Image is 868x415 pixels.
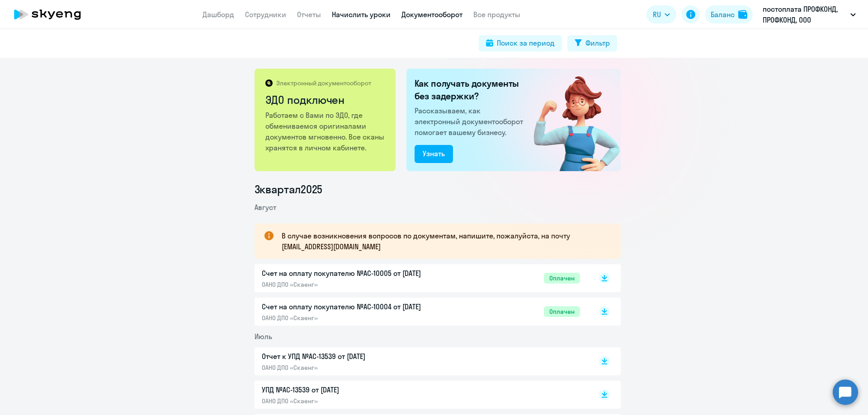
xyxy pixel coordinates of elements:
[473,10,520,19] a: Все продукты
[262,301,580,322] a: Счет на оплату покупателю №AC-10004 от [DATE]ОАНО ДПО «Скаенг»Оплачен
[544,273,580,284] span: Оплачен
[262,314,452,322] p: ОАНО ДПО «Скаенг»
[262,301,452,312] p: Счет на оплату покупателю №AC-10004 от [DATE]
[415,145,453,163] button: Узнать
[262,384,580,405] a: УПД №AC-13539 от [DATE]ОАНО ДПО «Скаенг»
[276,79,371,87] p: Электронный документооборот
[758,4,860,25] button: постоплата ПРОФКОНД, ПРОФКОНД, ООО
[401,10,462,19] a: Документооборот
[653,9,661,20] span: RU
[262,397,452,405] p: ОАНО ДПО «Скаенг»
[711,9,735,20] div: Баланс
[415,105,527,138] p: Рассказываем, как электронный документооборот помогает вашему бизнесу.
[203,10,234,19] a: Дашборд
[567,35,617,51] button: Фильтр
[497,37,555,48] div: Поиск за период
[245,10,286,19] a: Сотрудники
[262,268,452,279] p: Счет на оплату покупателю №AC-10005 от [DATE]
[262,351,580,372] a: Отчет к УПД №AC-13539 от [DATE]ОАНО ДПО «Скаенг»
[262,280,452,289] p: ОАНО ДПО «Скаенг»
[519,69,621,171] img: connected
[297,10,321,19] a: Отчеты
[763,4,847,25] p: постоплата ПРОФКОНД, ПРОФКОНД, ООО
[265,110,386,153] p: Работаем с Вами по ЭДО, где обмениваемся оригиналами документов мгновенно. Все сканы хранятся в л...
[262,351,452,362] p: Отчет к УПД №AC-13539 от [DATE]
[423,148,445,159] div: Узнать
[479,35,562,51] button: Поиск за период
[544,306,580,317] span: Оплачен
[255,182,621,196] li: 3 квартал 2025
[738,10,747,19] img: balance
[646,5,676,23] button: RU
[282,230,604,252] p: В случае возникновения вопросов по документам, напишите, пожалуйста, на почту [EMAIL_ADDRESS][DOM...
[705,5,753,23] button: Балансbalance
[262,384,452,395] p: УПД №AC-13539 от [DATE]
[415,77,527,103] h2: Как получать документы без задержки?
[255,332,272,341] span: Июль
[265,93,386,107] h2: ЭДО подключен
[262,268,580,289] a: Счет на оплату покупателю №AC-10005 от [DATE]ОАНО ДПО «Скаенг»Оплачен
[585,37,610,48] div: Фильтр
[332,10,391,19] a: Начислить уроки
[262,364,452,372] p: ОАНО ДПО «Скаенг»
[255,203,276,212] span: Август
